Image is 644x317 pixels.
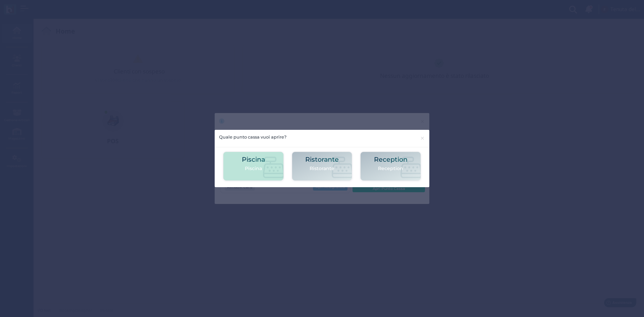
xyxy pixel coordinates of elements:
[305,156,339,163] h2: Ristorante
[420,134,425,143] span: ×
[374,156,408,163] h2: Reception
[305,165,339,172] p: Ristorante
[219,134,286,140] h5: Quale punto cassa vuoi aprire?
[374,165,408,172] p: Reception
[416,130,429,147] button: Close
[20,5,44,10] span: Assistenza
[242,165,265,172] p: Piscina
[242,156,265,163] h2: Piscina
